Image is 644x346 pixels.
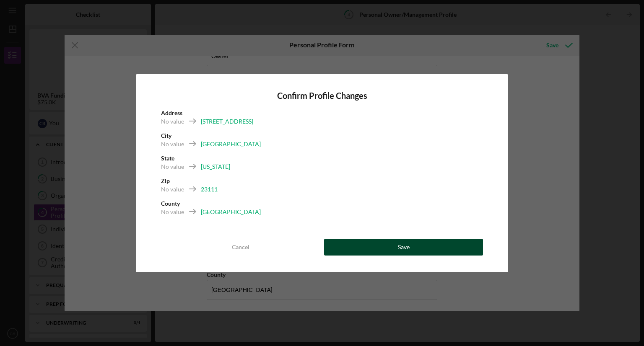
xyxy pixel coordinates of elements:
div: [STREET_ADDRESS] [201,117,253,126]
button: Save [324,239,483,256]
div: No value [161,163,184,171]
div: [GEOGRAPHIC_DATA] [201,140,261,148]
div: [GEOGRAPHIC_DATA] [201,208,261,216]
button: Cancel [161,239,320,256]
b: Zip [161,177,170,184]
div: Save [398,239,410,256]
div: No value [161,117,184,126]
b: City [161,132,171,139]
b: County [161,200,180,207]
div: No value [161,208,184,216]
div: [US_STATE] [201,163,230,171]
div: No value [161,185,184,194]
div: 23111 [201,185,218,194]
div: Cancel [232,239,249,256]
b: State [161,155,174,162]
b: Address [161,109,182,116]
h4: Confirm Profile Changes [161,91,483,101]
div: No value [161,140,184,148]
